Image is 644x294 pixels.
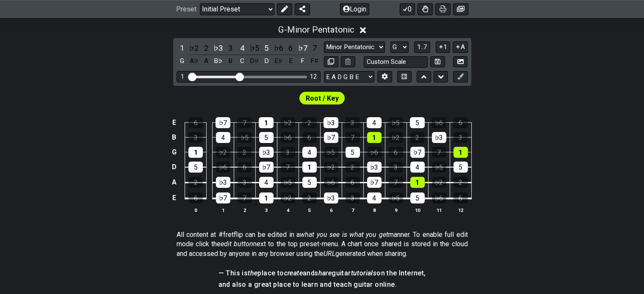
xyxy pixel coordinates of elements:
div: 5 [345,147,360,158]
div: 1 [453,147,468,158]
select: Preset [200,3,274,15]
th: 11 [428,206,450,214]
em: tutorials [351,269,377,277]
button: Store user defined scale [430,56,445,68]
th: 12 [450,206,471,214]
div: toggle scale degree [261,42,272,54]
div: ♭3 [259,147,274,158]
div: 7 [345,132,360,143]
th: 9 [385,206,406,214]
div: ♭7 [367,177,381,188]
div: ♭3 [367,162,381,173]
td: G [169,145,179,159]
div: 2 [453,177,468,188]
em: share [315,269,332,277]
div: 2 [410,132,425,143]
div: 1 [367,132,381,143]
div: ♭2 [324,162,338,173]
div: 5 [453,162,468,173]
th: 1 [212,206,234,214]
td: B [169,130,179,145]
span: G - Minor Pentatonic [278,25,354,35]
button: A [453,41,467,53]
h4: — This is place to and guitar on the Internet, [218,269,426,278]
em: edit button [221,240,253,248]
div: 7 [389,177,403,188]
div: toggle scale degree [273,42,284,54]
div: 6 [238,162,252,173]
th: 10 [406,206,428,214]
div: toggle pitch class [273,55,284,67]
button: 1 [436,41,450,53]
div: 12 [310,73,317,80]
em: what you see is what you get [300,231,388,239]
div: toggle pitch class [201,55,212,67]
div: 3 [345,192,360,203]
td: E [169,190,179,206]
button: Create image [453,3,468,15]
div: 6 [345,177,360,188]
div: ♭5 [324,147,338,158]
div: 2 [188,177,203,188]
button: Delete [341,56,355,68]
div: 2 [302,192,317,203]
div: toggle scale degree [285,42,296,54]
div: toggle pitch class [237,55,248,67]
button: Edit Tuning [377,71,392,82]
th: 2 [234,206,255,214]
button: 1..7 [414,41,430,53]
div: 6 [453,192,468,203]
div: ♭6 [432,192,446,203]
div: toggle pitch class [309,55,320,67]
select: Tonic/Root [390,41,409,53]
div: ♭2 [280,117,295,128]
button: Edit Preset [277,3,292,15]
div: Visible fret range [177,71,321,82]
div: 3 [389,162,403,173]
div: 5 [410,117,425,128]
div: 7 [237,117,252,128]
div: 6 [389,147,403,158]
select: Tuning [324,71,374,82]
div: 2 [238,147,252,158]
span: First enable full edit mode to edit [306,92,339,104]
div: ♭5 [238,132,252,143]
button: Share Preset [295,3,310,15]
button: Copy [324,56,338,68]
div: 6 [453,117,468,128]
div: toggle pitch class [297,55,308,67]
div: toggle scale degree [309,42,320,54]
div: toggle pitch class [261,55,272,67]
div: 3 [188,132,203,143]
div: ♭5 [281,177,295,188]
span: Preset [176,5,196,14]
div: 5 [259,132,274,143]
div: toggle pitch class [177,55,188,67]
th: 3 [255,206,277,214]
em: create [284,269,302,277]
th: 6 [320,206,342,214]
div: 1 [302,162,317,173]
th: 8 [363,206,385,214]
div: 1 [410,177,425,188]
div: toggle pitch class [249,55,260,67]
div: ♭3 [432,132,446,143]
div: 7 [432,147,446,158]
div: toggle scale degree [225,42,236,54]
div: 4 [367,192,381,203]
div: toggle pitch class [213,55,224,67]
button: Move down [434,71,448,82]
button: Login [340,3,369,15]
div: 5 [410,192,425,203]
div: ♭2 [389,132,403,143]
th: 0 [185,206,207,214]
div: toggle scale degree [249,42,260,54]
div: toggle scale degree [213,42,224,54]
button: Toggle horizontal chord view [397,71,412,82]
td: E [169,115,179,130]
div: toggle scale degree [237,42,248,54]
div: 4 [259,177,274,188]
em: the [248,269,257,277]
div: toggle scale degree [297,42,308,54]
p: All content at #fretflip can be edited in a manner. To enable full edit mode click the next to th... [177,230,468,258]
